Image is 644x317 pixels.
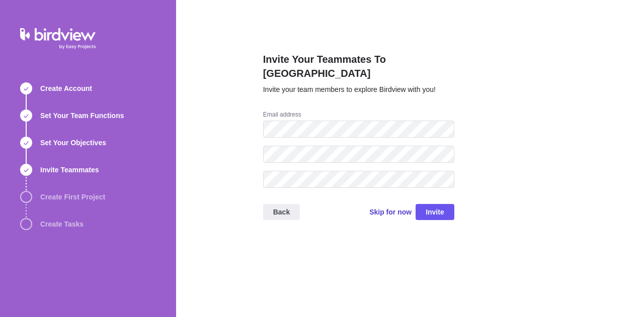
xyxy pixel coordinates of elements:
[263,111,454,121] div: Email address
[40,192,105,202] span: Create First Project
[40,165,99,175] span: Invite Teammates
[369,205,412,219] span: Skip for now
[426,206,444,218] span: Invite
[40,111,124,121] span: Set Your Team Functions
[40,219,84,229] span: Create Tasks
[40,138,106,148] span: Set Your Objectives
[40,83,92,93] span: Create Account
[263,85,436,93] span: Invite your team members to explore Birdview with you!
[263,204,300,220] span: Back
[273,206,290,218] span: Back
[263,52,454,84] h2: Invite Your Teammates To [GEOGRAPHIC_DATA]
[416,204,454,220] span: Invite
[369,207,412,217] span: Skip for now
